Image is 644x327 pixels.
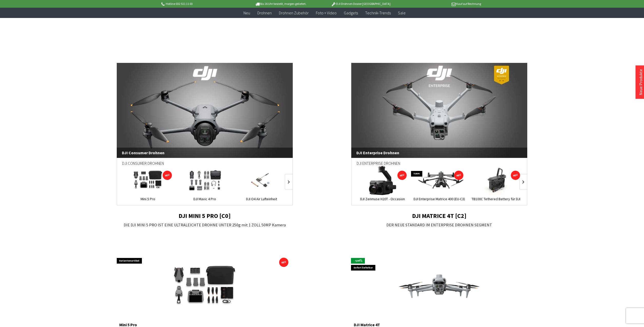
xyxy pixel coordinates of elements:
span: DJI Consumer Drohnen [117,148,293,158]
a: Sale [394,8,409,18]
div: DJI Consumer Drohnen [122,158,287,172]
a: Neu [240,8,254,18]
a: Gadgets [340,8,362,18]
a: TB100C Tethered Battery für DJI Matrice 400 Serie [468,196,524,207]
span: Gadgets [344,10,358,15]
p: Bis 16 Uhr bestellt, morgen geliefert. [240,1,320,7]
span: Foto + Video [316,10,337,15]
a: DJI Enterprise Drohnen [351,63,527,158]
img: TB100C Tethered Battery für DJI Matrice 400 Serie [477,166,515,195]
img: DJI Matrice 4T [383,255,495,318]
a: DJI Consumer Drohnen [117,63,293,158]
strong: DJI MINI 5 PRO [C0] [179,212,231,220]
img: DJI Zenmuse H20T - Occasion [368,166,397,195]
img: DJI Mavic 4 Pro [185,166,225,195]
span: Neu [243,10,250,15]
a: DJI Zenmuse H20T - Occasion [354,196,411,207]
h2: DJI MATRICE 4T [C2] [351,213,527,219]
a: Technik-Trends [362,8,394,18]
span: Technik-Trends [365,10,391,15]
a: Drohnen Zubehör [275,8,312,18]
a: Neue Produkte [638,69,643,95]
span: DJI Enterprise Drohnen [351,148,527,158]
img: Mini 5 Pro [158,255,252,318]
a: Mini 5 Pro [120,196,176,207]
span: Drohnen [257,10,272,15]
div: DJI Enterprise Drohnen [357,158,522,172]
p: Kauf auf Rechnung [401,1,481,7]
p: Hotline 032 511 11 03 [160,1,240,7]
p: DER NEUE STANDARD IM ENTERPRISE DROHNEN SEGMENT [351,222,527,228]
a: BS100 Intelligente Akkuladestation für DJI TB100 [524,196,581,207]
span: Drohnen Zubehör [279,10,309,15]
p: DIE DJI MINI 5 PRO IST EINE ULTRALEICHTE DROHNE UNTER 250g mit 1 ZOLL 50MP Kamera [117,222,293,228]
a: Foto + Video [312,8,340,18]
a: DJI Flip – All-in-One Kameradrohne für Vlogs [290,196,347,207]
p: DJI Drohnen Dealer [GEOGRAPHIC_DATA] [321,1,401,7]
a: Drohnen [254,8,275,18]
a: DJI O4 Air Lufteinheit [233,196,290,207]
img: DJI O4 Air Lufteinheit [242,166,281,195]
img: DJI Enterprise Matrice 400 (EU-C3) inkl. DJI Care Enterprise Plus [414,166,465,195]
img: Mini 5 Pro [126,166,170,195]
span: Sale [398,10,406,15]
a: DJI Mavic 4 Pro [176,196,233,207]
a: DJI Enterprise Matrice 400 (EU-C3) inkl. DJI... [411,196,468,207]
